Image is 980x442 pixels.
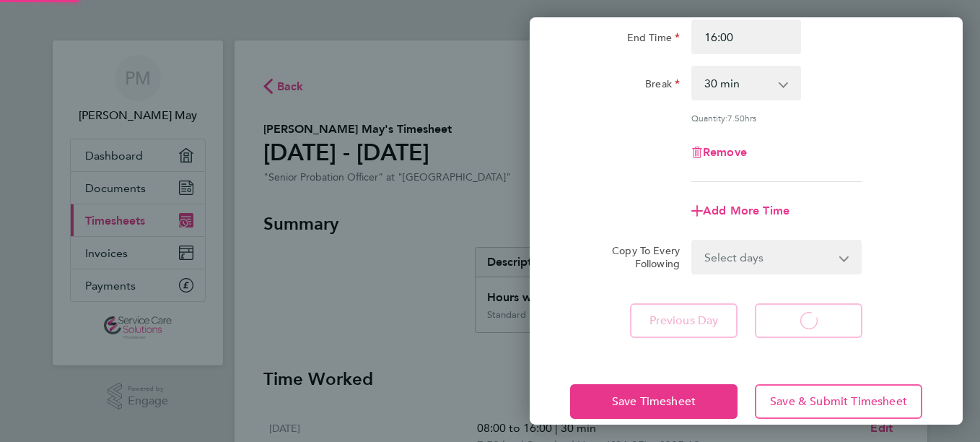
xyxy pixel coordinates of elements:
div: Quantity: hrs [691,112,862,123]
button: Remove [691,147,747,158]
span: Save Timesheet [612,394,696,409]
span: 7.50 [727,112,745,123]
span: Remove [703,145,747,159]
label: End Time [627,31,680,48]
label: Copy To Every Following [600,244,680,270]
input: E.g. 18:00 [691,19,801,54]
span: Add More Time [703,204,789,217]
button: Save & Submit Timesheet [755,384,922,419]
button: Save Timesheet [570,384,738,419]
span: Save & Submit Timesheet [770,394,907,409]
label: Break [645,77,680,95]
button: Add More Time [691,205,789,217]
